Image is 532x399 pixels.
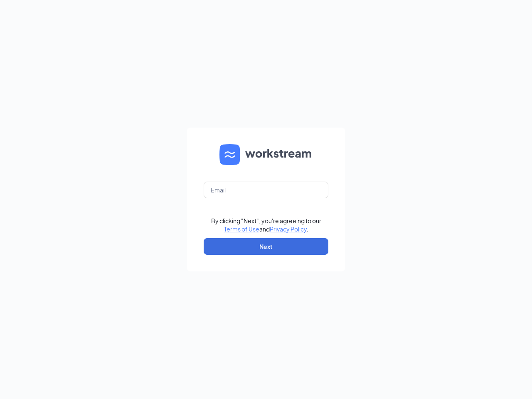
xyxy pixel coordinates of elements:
a: Terms of Use [224,225,259,233]
img: WS logo and Workstream text [219,144,313,165]
div: By clicking "Next", you're agreeing to our and . [211,217,321,233]
a: Privacy Policy [270,225,307,233]
input: Email [204,182,328,198]
button: Next [204,238,328,255]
